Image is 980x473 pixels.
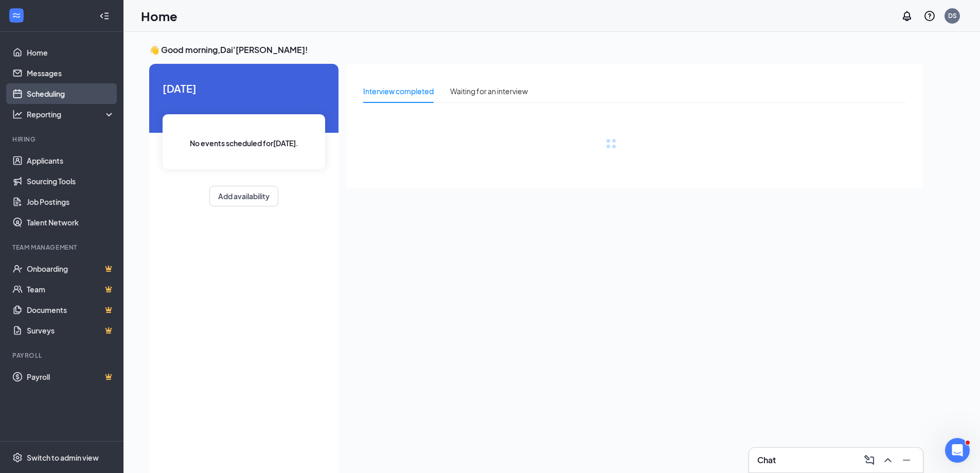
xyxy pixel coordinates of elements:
iframe: Intercom live chat [945,438,970,463]
a: OnboardingCrown [27,258,115,279]
div: DS [948,11,957,20]
a: PayrollCrown [27,366,115,387]
span: [DATE] [163,80,325,96]
span: No events scheduled for [DATE] . [190,137,298,149]
svg: QuestionInfo [923,10,936,22]
a: Scheduling [27,83,115,104]
a: DocumentsCrown [27,300,115,320]
a: TeamCrown [27,279,115,300]
a: Job Postings [27,191,115,212]
div: Waiting for an interview [450,85,528,97]
a: Home [27,42,115,63]
svg: Settings [12,452,23,463]
div: Switch to admin view [27,452,99,463]
div: Team Management [12,243,113,252]
a: Talent Network [27,212,115,233]
a: Sourcing Tools [27,171,115,191]
svg: ComposeMessage [863,454,876,466]
a: Applicants [27,150,115,171]
div: Payroll [12,351,113,360]
div: Reporting [27,109,115,119]
div: Hiring [12,135,113,144]
h3: 👋 Good morning, Dai'[PERSON_NAME] ! [149,44,923,56]
button: ComposeMessage [861,452,878,468]
a: Messages [27,63,115,83]
div: Interview completed [363,85,434,97]
button: Add availability [209,186,278,206]
a: SurveysCrown [27,320,115,341]
svg: ChevronUp [882,454,894,466]
svg: WorkstreamLogo [11,10,22,21]
h1: Home [141,7,177,25]
svg: Minimize [900,454,913,466]
button: ChevronUp [880,452,896,468]
svg: Collapse [99,11,110,21]
svg: Analysis [12,109,23,119]
svg: Notifications [901,10,913,22]
h3: Chat [757,454,776,466]
button: Minimize [898,452,915,468]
